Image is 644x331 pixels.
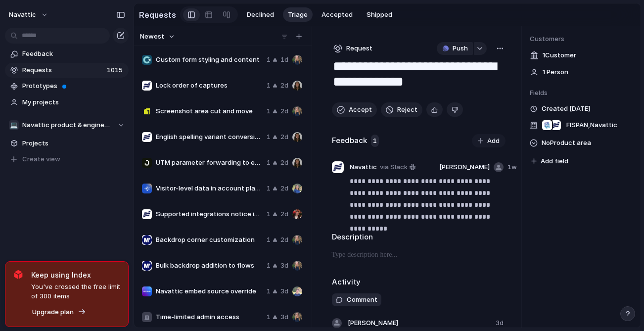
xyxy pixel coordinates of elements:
span: 3d [280,286,288,296]
span: Triage [288,10,308,20]
h2: Feedback [332,135,367,146]
span: 1 [267,184,271,193]
span: Upgrade plan [32,307,74,317]
span: Request [346,44,372,53]
span: Custom form styling and content [156,55,263,65]
span: Lock order of captures [156,81,263,91]
span: Reject [397,105,417,115]
span: Feedback [22,49,125,59]
button: Accepted [317,7,358,22]
span: 1d [280,55,288,65]
span: English spelling variant conversion [156,132,263,142]
span: [PERSON_NAME] [439,162,490,172]
a: Requests1015 [5,63,129,78]
span: Push [453,44,468,53]
a: via Slack [378,161,417,173]
span: 2d [280,158,288,168]
button: Upgrade plan [29,305,89,319]
span: Customers [530,34,633,44]
span: Navattic [350,162,377,172]
span: No Product area [542,137,591,149]
button: 💻Navattic product & engineering [5,118,129,133]
span: UTM parameter forwarding to embedded forms [156,158,263,168]
span: 1 [267,55,271,65]
span: Projects [22,139,125,148]
button: Newest [138,30,177,43]
a: Projects [5,136,129,151]
span: Fields [530,88,633,98]
button: Comment [332,293,381,306]
button: Accept [332,102,377,117]
button: Create view [5,152,129,167]
span: 1 [371,135,379,147]
span: Newest [140,32,164,42]
span: 2d [280,132,288,142]
span: FISPAN , Navattic [566,120,617,130]
span: 1 Customer [543,50,576,60]
button: Shipped [362,7,397,22]
span: Declined [247,10,274,20]
span: 1 [267,286,271,296]
button: navattic [4,7,53,23]
span: Backdrop corner customization [156,235,263,245]
span: 1 [267,209,271,219]
span: Add [487,136,500,146]
span: Prototypes [22,81,125,91]
span: Requests [22,65,104,75]
span: 1 [267,81,271,91]
button: Add [472,134,506,148]
div: 💻 [9,120,19,130]
span: 3d [280,312,288,322]
button: Request [332,42,374,55]
span: You've crossed the free limit of 300 items [31,282,120,301]
span: Bulk backdrop addition to flows [156,261,263,271]
span: 3d [496,318,506,328]
span: Add field [541,156,568,166]
span: Shipped [367,10,392,20]
span: 2d [280,209,288,219]
button: Add field [530,155,570,168]
a: Prototypes [5,79,129,94]
span: 2d [280,81,288,91]
span: Accept [349,105,372,115]
span: Screenshot area cut and move [156,106,263,116]
span: via Slack [380,162,408,172]
span: 2d [280,106,288,116]
span: Navattic embed source override [156,286,263,296]
span: 1 [267,158,271,168]
h2: Description [332,232,506,243]
span: 2d [280,184,288,193]
span: 1015 [107,65,125,75]
span: Created [DATE] [542,104,590,114]
button: Triage [283,7,313,22]
span: 1w [507,162,517,172]
a: My projects [5,95,129,110]
span: 2d [280,235,288,245]
span: 1 [267,235,271,245]
span: 3d [280,261,288,271]
a: Feedback [5,47,129,61]
h2: Activity [332,277,361,288]
button: Declined [242,7,279,22]
span: 1 [267,106,271,116]
span: 1 [267,312,271,322]
button: Reject [381,102,422,117]
span: Comment [347,295,377,305]
span: Accepted [322,10,353,20]
h2: Requests [139,9,176,21]
span: 1 [267,132,271,142]
span: Keep using Index [31,270,120,280]
span: navattic [9,10,36,20]
span: Visitor-level data in account playbooks [156,184,263,193]
span: Supported integrations notice in NavatticJS [156,209,263,219]
span: 1 [267,261,271,271]
span: [PERSON_NAME] [348,318,398,328]
span: Navattic product & engineering [22,120,113,130]
span: 1 Person [543,67,568,77]
span: My projects [22,97,125,107]
span: Create view [22,154,60,164]
button: Push [437,42,473,55]
span: Time-limited admin access [156,312,263,322]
